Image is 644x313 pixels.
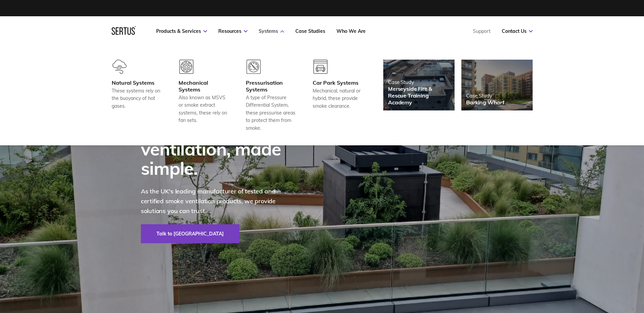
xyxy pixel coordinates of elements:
[112,60,162,132] a: Natural SystemsThese systems rely on the buoyancy of hot gases.
[179,60,229,132] a: Mechanical SystemsAlso known as MSVS or smoke extract systems, these rely on fan sets.
[141,187,290,216] p: As the UK's leading manufacturer of tested and certified smoke ventilation products, we provide s...
[141,120,290,178] div: Smoke ventilation, made simple.
[179,94,229,124] div: Also known as MSVS or smoke extract systems, these rely on fan sets.
[388,79,450,85] div: Case Study
[259,28,284,34] a: Systems
[388,85,450,106] div: Merseyside Fire & Rescue Training Academy
[156,28,207,34] a: Products & Services
[522,234,644,313] iframe: Chat Widget
[466,99,504,106] div: Barking Wharf
[112,87,162,110] div: These systems rely on the buoyancy of hot gases.
[313,79,363,86] div: Car Park Systems
[313,60,363,132] a: Car Park SystemsMechanical, natural or hybrid, these provide smoke clearance.
[141,224,239,243] a: Talk to [GEOGRAPHIC_DATA]
[383,60,455,110] a: Case StudyMerseyside Fire & Rescue Training Academy
[112,79,162,86] div: Natural Systems
[295,28,325,34] a: Case Studies
[336,28,366,34] a: Who We Are
[246,79,296,93] div: Pressurisation Systems
[473,28,491,34] a: Support
[502,28,533,34] a: Contact Us
[466,92,504,99] div: Case Study
[461,60,533,110] a: Case StudyBarking Wharf
[218,28,247,34] a: Resources
[179,79,229,93] div: Mechanical Systems
[246,94,296,132] div: A type of Pressure Differential System, these pressurise areas to protect them from smoke.
[246,60,296,132] a: Pressurisation SystemsA type of Pressure Differential System, these pressurise areas to protect t...
[313,87,363,110] div: Mechanical, natural or hybrid, these provide smoke clearance.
